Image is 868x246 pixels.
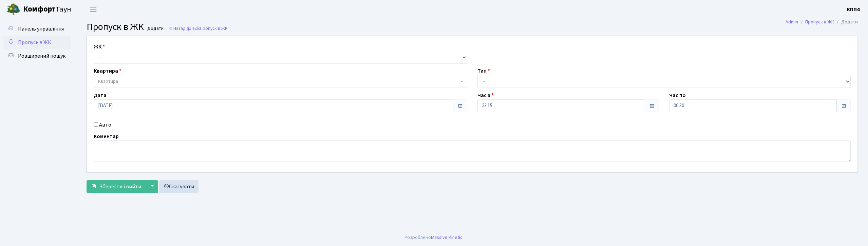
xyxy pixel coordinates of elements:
[3,36,71,49] a: Пропуск в ЖК
[23,4,71,15] span: Таун
[87,20,144,34] span: Пропуск в ЖК
[200,25,228,32] span: Пропуск в ЖК
[669,91,686,99] label: Час по
[85,4,102,15] button: Переключити навігацію
[23,4,56,15] b: Комфорт
[94,91,107,99] label: Дата
[159,180,199,193] a: Скасувати
[146,26,166,32] small: Додати .
[18,52,65,60] span: Розширений пошук
[94,67,121,75] label: Квартира
[3,22,71,36] a: Панель управління
[94,43,105,51] label: ЖК
[775,15,868,29] nav: breadcrumb
[99,121,111,129] label: Авто
[847,5,860,14] a: КПП4
[786,18,798,25] a: Admin
[169,25,228,32] a: Назад до всіхПропуск в ЖК
[7,3,20,16] img: logo.png
[431,234,463,241] a: Massive Kinetic
[87,180,146,193] button: Зберегти і вийти
[18,25,64,33] span: Панель управління
[98,78,118,85] span: Квартира
[3,49,71,63] a: Розширений пошук
[18,39,51,46] span: Пропуск в ЖК
[99,183,141,190] span: Зберегти і вийти
[477,67,490,75] label: Тип
[834,18,858,26] li: Додати
[404,234,464,241] div: Розроблено .
[94,132,119,140] label: Коментар
[805,18,834,25] a: Пропуск в ЖК
[477,91,494,99] label: Час з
